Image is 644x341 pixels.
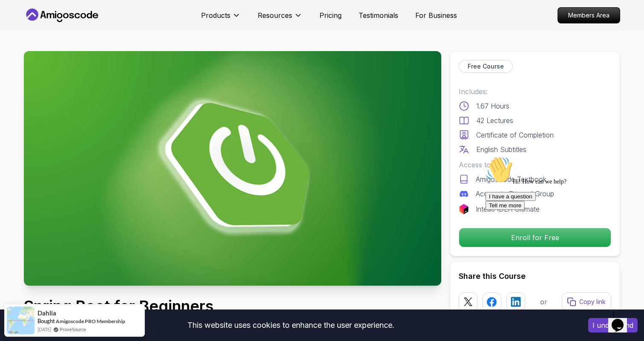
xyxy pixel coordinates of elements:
[37,318,55,324] span: Bought
[476,204,540,214] p: IntelliJ IDEA Ultimate
[558,7,620,23] a: Members Area
[476,144,526,155] p: English Subtitles
[459,160,611,170] p: Access to:
[201,10,230,20] p: Products
[459,204,469,214] img: jetbrains logo
[60,326,86,333] a: ProveSource
[319,10,342,20] a: Pricing
[3,26,84,32] span: Hi! How can we help?
[3,3,157,57] div: 👋Hi! How can we help?I have a questionTell me more
[468,62,504,71] p: Free Course
[415,10,457,20] a: For Business
[56,318,125,324] a: Amigoscode PRO Membership
[459,228,611,247] p: Enroll for Free
[258,10,292,20] p: Resources
[3,48,43,57] button: Tell me more
[476,115,513,126] p: 42 Lectures
[3,39,54,48] button: I have a question
[476,130,554,140] p: Certificate of Completion
[37,326,51,333] span: [DATE]
[459,270,611,282] h2: Share this Course
[459,86,611,97] p: Includes:
[608,307,635,332] iframe: chat widget
[24,51,441,286] img: spring-boot-for-beginners_thumbnail
[476,101,509,111] p: 1.67 Hours
[24,298,331,315] h1: Spring Boot for Beginners
[476,174,546,184] p: AmigosCode Textbook
[6,316,575,335] div: This website uses cookies to enhance the user experience.
[459,228,611,247] button: Enroll for Free
[37,309,56,317] span: Dahlia
[482,153,635,303] iframe: chat widget
[359,10,398,20] a: Testimonials
[201,10,241,27] button: Products
[258,10,302,27] button: Resources
[588,318,638,332] button: Accept cookies
[3,3,31,31] img: :wave:
[476,189,554,199] p: Access to Discord Group
[7,307,34,334] img: provesource social proof notification image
